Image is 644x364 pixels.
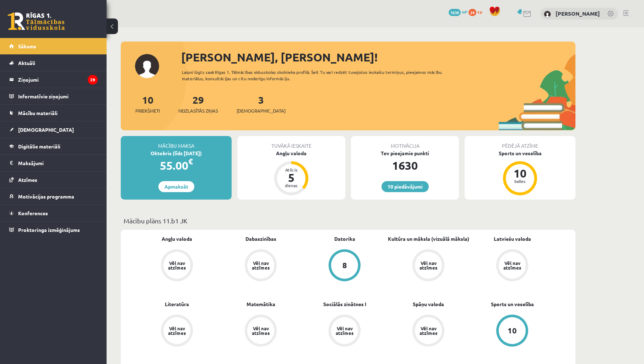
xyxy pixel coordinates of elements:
[449,9,461,16] span: 1630
[469,9,476,16] span: 24
[18,71,98,88] legend: Ziņojumi
[18,227,80,233] span: Proktoringa izmēģinājums
[9,222,98,238] a: Proktoringa izmēģinājums
[509,179,531,183] div: balles
[9,188,98,205] a: Motivācijas programma
[8,12,65,30] a: Rīgas 1. Tālmācības vidusskola
[465,150,575,196] a: Sports un veselība 10 balles
[9,172,98,188] a: Atzīmes
[491,300,534,308] a: Sports un veselība
[470,315,554,348] a: 10
[178,107,218,114] span: Neizlasītās ziņas
[281,183,302,188] div: dienas
[135,315,219,348] a: Vēl nav atzīmes
[18,155,98,171] legend: Maksājumi
[281,172,302,183] div: 5
[237,150,345,157] div: Angļu valoda
[18,193,74,200] span: Motivācijas programma
[18,88,98,104] legend: Informatīvie ziņojumi
[509,168,531,179] div: 10
[18,110,58,116] span: Mācību materiāli
[351,157,459,174] div: 1630
[9,121,98,138] a: [DEMOGRAPHIC_DATA]
[18,176,37,183] span: Atzīmes
[342,261,347,269] div: 8
[281,168,302,172] div: Atlicis
[303,315,386,348] a: Vēl nav atzīmes
[247,300,275,308] a: Matemātika
[465,150,575,157] div: Sports un veselība
[121,136,232,150] div: Mācību maksa
[88,75,98,85] i: 29
[237,107,286,114] span: [DEMOGRAPHIC_DATA]
[178,93,218,114] a: 29Neizlasītās ziņas
[323,300,366,308] a: Sociālās zinātnes I
[544,11,551,18] img: Mareks Eglītis
[18,60,35,66] span: Aktuāli
[121,157,232,174] div: 55.00
[162,235,192,243] a: Angļu valoda
[9,155,98,171] a: Maksājumi
[502,261,522,270] div: Vēl nav atzīmes
[477,9,482,15] span: xp
[9,138,98,154] a: Digitālie materiāli
[135,93,160,114] a: 10Priekšmeti
[135,249,219,283] a: Vēl nav atzīmes
[182,69,455,82] div: Laipni lūgts savā Rīgas 1. Tālmācības vidusskolas skolnieka profilā. Šeit Tu vari redzēt tuvojošo...
[381,181,429,192] a: 10 piedāvājumi
[9,88,98,104] a: Informatīvie ziņojumi
[556,10,600,17] a: [PERSON_NAME]
[351,150,459,157] div: Tev pieejamie punkti
[237,93,286,114] a: 3[DEMOGRAPHIC_DATA]
[465,136,575,150] div: Pēdējā atzīme
[245,235,276,243] a: Dabaszinības
[303,249,386,283] a: 8
[9,205,98,221] a: Konferences
[418,261,438,270] div: Vēl nav atzīmes
[188,156,193,167] span: €
[418,326,438,335] div: Vēl nav atzīmes
[508,327,517,335] div: 10
[351,136,459,150] div: Motivācija
[181,49,575,66] div: [PERSON_NAME], [PERSON_NAME]!
[251,326,271,335] div: Vēl nav atzīmes
[167,326,187,335] div: Vēl nav atzīmes
[386,249,470,283] a: Vēl nav atzīmes
[18,126,74,133] span: [DEMOGRAPHIC_DATA]
[237,150,345,196] a: Angļu valoda Atlicis 5 dienas
[167,261,187,270] div: Vēl nav atzīmes
[9,105,98,121] a: Mācību materiāli
[18,143,60,150] span: Digitālie materiāli
[449,9,467,15] a: 1630 mP
[388,235,469,243] a: Kultūra un māksla (vizuālā māksla)
[9,71,98,88] a: Ziņojumi29
[219,249,303,283] a: Vēl nav atzīmes
[494,235,531,243] a: Latviešu valoda
[121,150,232,157] div: Oktobris (līdz [DATE])
[334,235,355,243] a: Datorika
[124,216,573,226] p: Mācību plāns 11.b1 JK
[9,55,98,71] a: Aktuāli
[9,38,98,54] a: Sākums
[158,181,194,192] a: Apmaksāt
[237,136,345,150] div: Tuvākā ieskaite
[18,43,36,49] span: Sākums
[413,300,444,308] a: Spāņu valoda
[470,249,554,283] a: Vēl nav atzīmes
[335,326,355,335] div: Vēl nav atzīmes
[219,315,303,348] a: Vēl nav atzīmes
[462,9,467,15] span: mP
[18,210,48,216] span: Konferences
[135,107,160,114] span: Priekšmeti
[469,9,486,15] a: 24 xp
[165,300,189,308] a: Literatūra
[386,315,470,348] a: Vēl nav atzīmes
[251,261,271,270] div: Vēl nav atzīmes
